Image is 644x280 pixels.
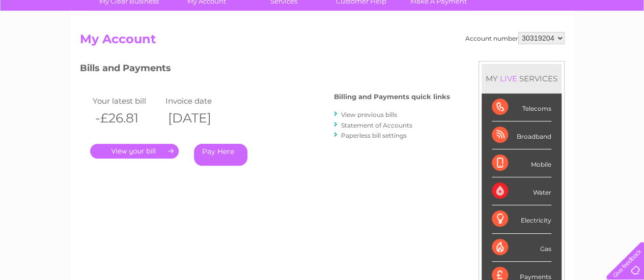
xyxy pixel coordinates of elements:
a: Contact [576,43,601,51]
td: Invoice date [163,94,236,108]
a: Statement of Accounts [341,121,412,129]
div: Telecoms [492,94,551,121]
a: Water [465,43,484,51]
a: Pay Here [194,144,247,166]
div: MY SERVICES [482,64,562,93]
div: Account number [465,32,565,44]
h2: My Account [80,32,565,51]
div: Electricity [492,205,551,233]
div: Gas [492,234,551,262]
div: Clear Business is a trading name of Verastar Limited (registered in [GEOGRAPHIC_DATA] No. 3667643... [82,6,563,49]
div: Water [492,177,551,205]
td: Your latest bill [90,94,163,108]
a: View previous bills [341,111,397,118]
a: . [90,144,179,159]
div: Broadband [492,121,551,149]
h4: Billing and Payments quick links [334,93,450,101]
div: LIVE [498,74,519,83]
th: [DATE] [163,108,236,129]
h3: Bills and Payments [80,61,450,79]
div: Mobile [492,149,551,177]
a: Telecoms [519,43,549,51]
a: Paperless bill settings [341,132,407,139]
a: Energy [490,43,513,51]
a: 0333 014 3131 [452,5,522,18]
img: logo.png [22,26,74,57]
a: Log out [610,43,634,51]
th: -£26.81 [90,108,163,129]
a: Blog [555,43,570,51]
